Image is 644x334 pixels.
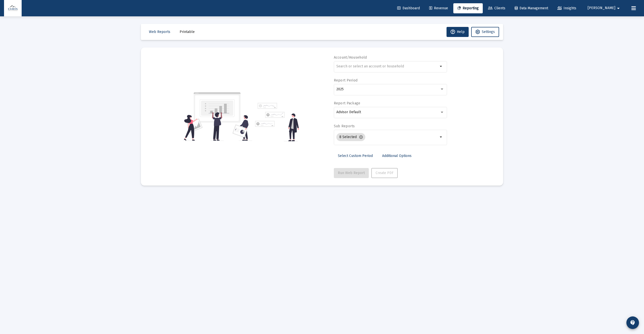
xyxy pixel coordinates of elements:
[334,124,355,128] label: Sub Reports
[557,6,576,10] span: Insights
[447,27,469,37] button: Help
[338,154,373,158] span: Select Custom Period
[336,110,361,114] span: Advisor Default
[511,3,552,13] a: Data Management
[334,78,358,82] label: Report Period
[553,3,580,13] a: Insights
[145,27,174,37] button: Web Reports
[488,6,505,10] span: Clients
[336,133,365,141] mat-chip: 8 Selected
[438,63,444,69] mat-icon: arrow_drop_down
[255,103,299,141] img: reporting-alt
[482,30,495,34] span: Settings
[471,27,499,37] button: Settings
[515,6,548,10] span: Data Management
[180,30,195,34] span: Printable
[149,30,170,34] span: Web Reports
[334,168,369,178] button: Run Web Report
[336,132,438,142] mat-chip-list: Selection
[582,3,627,13] button: [PERSON_NAME]
[176,27,199,37] button: Printable
[615,3,621,13] mat-icon: arrow_drop_down
[334,101,360,105] label: Report Package
[630,320,636,326] mat-icon: contact_support
[359,135,363,139] mat-icon: cancel
[334,55,367,60] label: Account/Household
[376,171,393,175] span: Create PDF
[457,6,479,10] span: Reporting
[336,64,438,68] input: Search or select an account or household
[183,92,252,141] img: reporting
[425,3,452,13] a: Revenue
[438,134,444,140] mat-icon: arrow_drop_down
[382,154,412,158] span: Additional Options
[393,3,424,13] a: Dashboard
[371,168,398,178] button: Create PDF
[397,6,420,10] span: Dashboard
[588,6,615,10] span: [PERSON_NAME]
[451,30,465,34] span: Help
[429,6,448,10] span: Revenue
[453,3,483,13] a: Reporting
[484,3,509,13] a: Clients
[336,87,344,91] span: 2025
[338,171,365,175] span: Run Web Report
[8,3,18,13] img: Dashboard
